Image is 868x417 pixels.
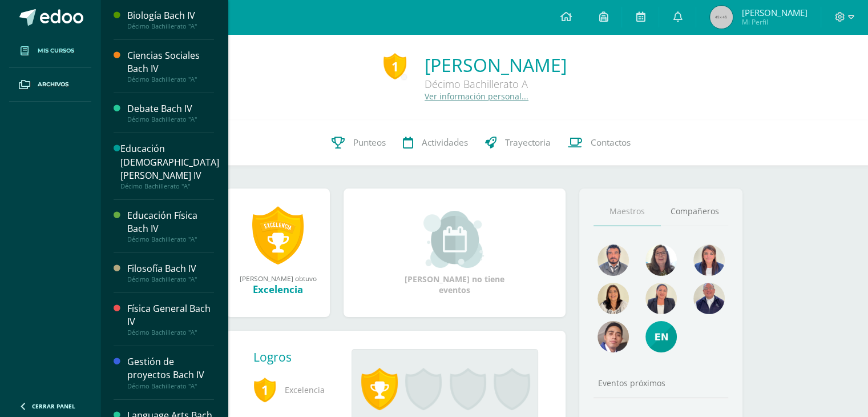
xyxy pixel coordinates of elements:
div: Eventos próximos [594,378,728,388]
img: a5d4b362228ed099ba10c9d3d1eca075.png [645,283,677,314]
div: Educación Física Bach IV [127,209,214,235]
img: aefa6dbabf641819c41d1760b7b82962.png [693,244,725,276]
a: Actividades [394,120,477,166]
a: Contactos [559,120,639,166]
a: Biología Bach IVDécimo Bachillerato "A" [127,9,214,30]
img: 669d48334454096e69cb10173402f625.png [597,321,629,352]
span: Archivos [38,80,68,89]
div: [PERSON_NAME] obtuvo [237,274,318,283]
span: Actividades [422,137,468,149]
div: Biología Bach IV [127,9,214,22]
div: Debate Bach IV [127,102,214,115]
span: Mis cursos [38,46,74,55]
div: Décimo Bachillerato "A" [127,22,214,30]
img: bd51737d0f7db0a37ff170fbd9075162.png [597,244,629,276]
a: Maestros [594,197,661,226]
div: Décimo Bachillerato "A" [127,328,214,336]
a: Educación [DEMOGRAPHIC_DATA][PERSON_NAME] IVDécimo Bachillerato "A" [120,142,219,190]
div: Décimo Bachillerato "A" [127,75,214,83]
div: Excelencia [237,283,318,296]
img: 876c69fb502899f7a2bc55a9ba2fa0e7.png [597,283,629,314]
a: Mis cursos [9,34,91,68]
img: e4e25d66bd50ed3745d37a230cf1e994.png [645,321,677,352]
div: Décimo Bachillerato "A" [127,382,214,390]
div: [PERSON_NAME] no tiene eventos [398,211,512,295]
span: Contactos [591,137,631,149]
div: Filosofía Bach IV [127,262,214,275]
div: Logros [253,349,342,365]
a: Compañeros [661,197,728,226]
a: Filosofía Bach IVDécimo Bachillerato "A" [127,262,214,283]
span: [PERSON_NAME] [741,7,807,18]
a: Gestión de proyectos Bach IVDécimo Bachillerato "A" [127,355,214,390]
a: Educación Física Bach IVDécimo Bachillerato "A" [127,209,214,243]
div: Educación [DEMOGRAPHIC_DATA][PERSON_NAME] IV [120,142,219,182]
img: event_small.png [423,211,486,268]
div: Décimo Bachillerato "A" [120,182,219,190]
div: Gestión de proyectos Bach IV [127,355,214,382]
a: Debate Bach IVDécimo Bachillerato "A" [127,102,214,123]
a: [PERSON_NAME] [425,53,567,77]
span: Cerrar panel [32,402,75,410]
div: Física General Bach IV [127,302,214,328]
div: Décimo Bachillerato "A" [127,115,214,123]
a: Archivos [9,68,91,102]
a: Punteos [323,120,394,166]
img: 45x45 [710,6,733,29]
div: Décimo Bachillerato "A" [127,235,214,243]
span: Excelencia [253,374,333,406]
a: Trayectoria [477,120,559,166]
img: a4871f238fc6f9e1d7ed418e21754428.png [645,244,677,276]
span: Mi Perfil [741,17,807,27]
a: Ciencias Sociales Bach IVDécimo Bachillerato "A" [127,49,214,83]
a: Física General Bach IVDécimo Bachillerato "A" [127,302,214,336]
div: 1 [383,53,406,79]
div: Ciencias Sociales Bach IV [127,49,214,75]
span: Punteos [353,137,386,149]
img: 63c37c47648096a584fdd476f5e72774.png [693,283,725,314]
div: Décimo Bachillerato "A" [127,275,214,283]
a: Ver información personal... [425,91,528,102]
span: 1 [253,376,276,403]
div: Décimo Bachillerato A [425,77,567,91]
span: Trayectoria [505,137,551,149]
